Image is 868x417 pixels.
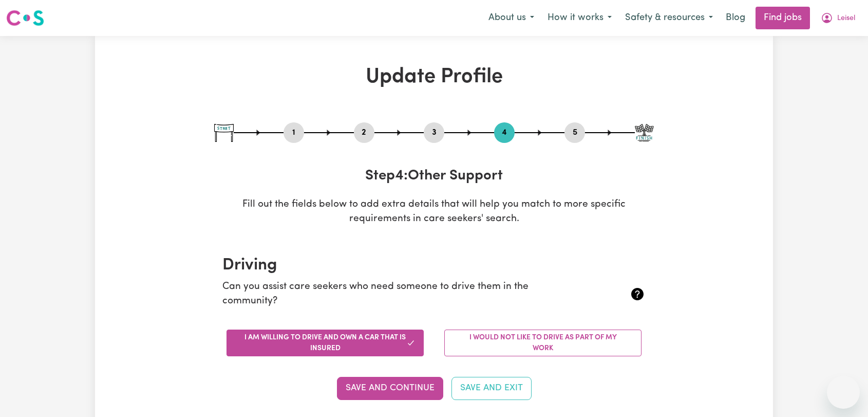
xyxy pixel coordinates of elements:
span: Leisel [837,13,855,24]
button: Go to step 1 [284,126,304,139]
button: Go to step 3 [424,126,444,139]
button: Save and Exit [451,377,532,400]
button: Safety & resources [618,7,720,29]
h3: Step 4 : Other Support [214,168,654,185]
button: Go to step 2 [354,126,374,139]
a: Blog [720,7,751,29]
button: I would not like to drive as part of my work [444,330,641,356]
button: How it works [541,7,618,29]
button: About us [482,7,541,29]
button: Go to step 5 [564,126,585,139]
img: Careseekers logo [6,9,44,27]
button: Go to step 4 [494,126,515,139]
p: Can you assist care seekers who need someone to drive them in the community? [222,280,575,310]
h2: Driving [222,256,646,275]
h1: Update Profile [214,65,654,89]
button: Save and Continue [337,377,443,400]
iframe: Button to launch messaging window [827,376,860,409]
a: Find jobs [756,7,810,29]
button: I am willing to drive and own a car that is insured [227,330,424,356]
button: My Account [814,7,862,29]
a: Careseekers logo [6,6,44,30]
p: Fill out the fields below to add extra details that will help you match to more specific requirem... [214,197,654,227]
